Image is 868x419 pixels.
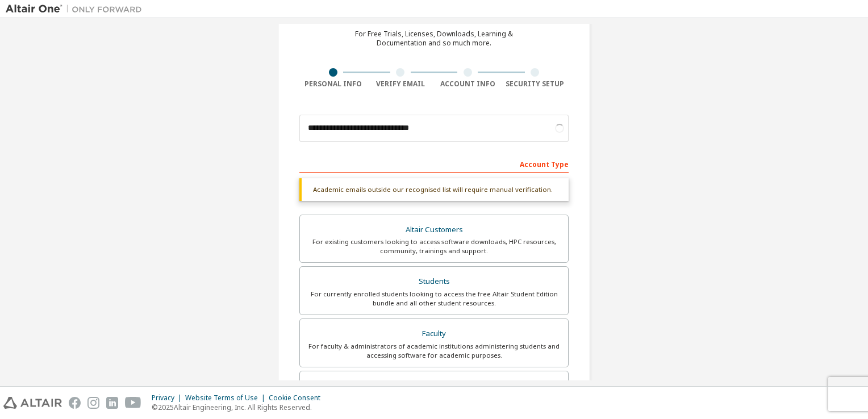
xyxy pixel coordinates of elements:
[3,397,62,409] img: altair_logo.svg
[87,397,99,409] img: instagram.svg
[307,237,561,255] div: For existing customers looking to access software downloads, HPC resources, community, trainings ...
[125,397,141,409] img: youtube.svg
[355,30,513,48] div: For Free Trials, Licenses, Downloads, Learning & Documentation and so much more.
[307,222,561,238] div: Altair Customers
[6,3,148,15] img: Altair One
[307,342,561,360] div: For faculty & administrators of academic institutions administering students and accessing softwa...
[299,79,367,89] div: Personal Info
[307,326,561,342] div: Faculty
[307,274,561,290] div: Students
[307,378,561,394] div: Everyone else
[152,403,327,412] p: © 2025 Altair Engineering, Inc. All Rights Reserved.
[152,393,185,403] div: Privacy
[185,393,269,403] div: Website Terms of Use
[299,154,569,173] div: Account Type
[69,397,81,409] img: facebook.svg
[434,79,502,89] div: Account Info
[502,79,569,89] div: Security Setup
[299,178,569,201] div: Academic emails outside our recognised list will require manual verification.
[307,290,561,308] div: For currently enrolled students looking to access the free Altair Student Edition bundle and all ...
[269,393,327,403] div: Cookie Consent
[367,79,435,89] div: Verify Email
[106,397,118,409] img: linkedin.svg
